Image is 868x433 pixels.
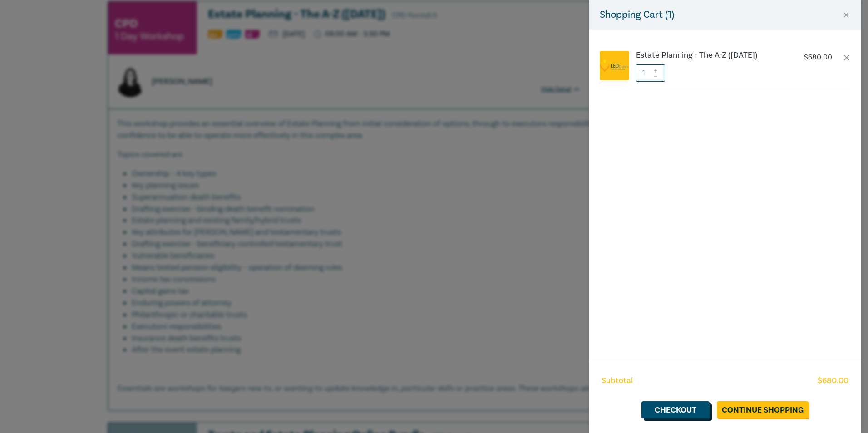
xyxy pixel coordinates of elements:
[602,375,633,387] span: Subtotal
[818,375,848,387] span: $ 680.00
[717,401,809,418] a: Continue Shopping
[641,401,710,418] a: Checkout
[600,7,674,22] h5: Shopping Cart ( 1 )
[636,64,665,82] input: 1
[842,11,850,19] button: Close
[600,59,629,72] img: logo.png
[636,51,787,60] a: Estate Planning - The A-Z ([DATE])
[804,53,832,62] p: $ 680.00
